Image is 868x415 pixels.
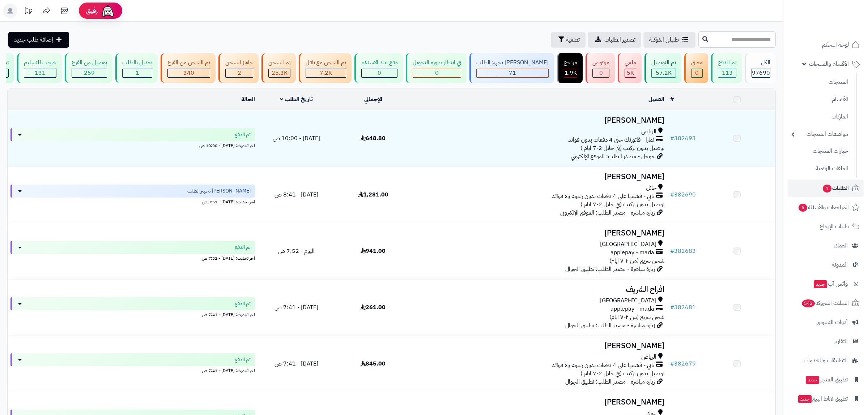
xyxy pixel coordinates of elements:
span: تم الدفع [235,356,251,363]
span: 0 [378,69,381,77]
span: زيارة مباشرة - مصدر الطلب: تطبيق الجوال [565,377,655,386]
span: إضافة طلب جديد [14,35,53,44]
span: # [670,303,674,312]
span: 845.00 [361,359,386,368]
div: اخر تحديث: [DATE] - 7:52 ص [10,254,255,261]
a: تم التوصيل 57.2K [643,53,683,83]
a: التقارير [788,333,864,350]
span: الرياض [641,127,656,136]
h3: [PERSON_NAME] [414,173,664,181]
span: التطبيقات والخدمات [804,355,848,366]
span: توصيل بدون تركيب (في خلال 2-7 ايام ) [580,200,664,209]
a: طلباتي المُوكلة [643,32,695,48]
span: [DATE] - 8:41 ص [275,190,318,199]
span: 1 [823,185,831,193]
span: زيارة مباشرة - مصدر الطلب: الموقع الإلكتروني [560,208,655,217]
div: تم الشحن مع ناقل [306,59,346,67]
span: 97690 [752,69,770,77]
span: 340 [183,69,194,77]
a: التطبيقات والخدمات [788,352,864,369]
span: حائل [646,184,656,192]
a: السلات المتروكة542 [788,294,864,312]
a: تحديثات المنصة [19,4,37,20]
div: 0 [692,69,702,77]
span: التقارير [834,336,848,346]
span: 2 [238,69,241,77]
span: تمارا - فاتورتك حتى 4 دفعات بدون فوائد [568,136,654,144]
div: في انتظار صورة التحويل [413,59,461,67]
a: [PERSON_NAME] تجهيز الطلب 71 [468,53,556,83]
span: رفيق [86,7,98,15]
span: تم الدفع [235,131,251,138]
a: خيارات المنتجات [788,143,852,159]
span: 0 [599,69,603,77]
span: 71 [509,69,516,77]
span: # [670,247,674,255]
a: تطبيق المتجرجديد [788,371,864,388]
a: معلق 0 [683,53,710,83]
a: #382679 [670,359,696,368]
span: تطبيق المتجر [805,375,848,385]
h3: [PERSON_NAME] [414,116,664,125]
span: توصيل بدون تركيب (في خلال 2-7 ايام ) [580,369,664,378]
span: وآتس آب [813,279,848,289]
a: الحالة [241,95,255,104]
span: جديد [798,395,812,403]
span: جديد [814,280,827,288]
a: العميل [648,95,664,104]
h3: [PERSON_NAME] [414,342,664,350]
span: 6 [799,204,807,212]
div: دفع عند الاستلام [361,59,397,67]
span: [PERSON_NAME] تجهيز الطلب [187,187,251,195]
span: اليوم - 7:52 ص [278,247,315,255]
span: جوجل - مصدر الطلب: الموقع الإلكتروني [571,152,655,161]
div: تم الشحن من الفرع [167,59,210,67]
img: ai-face.png [101,4,115,18]
span: 542 [802,299,815,307]
div: اخر تحديث: [DATE] - 7:41 ص [10,310,255,318]
span: [GEOGRAPHIC_DATA] [600,240,656,248]
a: خرجت للتسليم 131 [16,53,63,83]
span: تطبيق نقاط البيع [797,394,848,404]
span: applepay - mada [610,305,654,313]
div: تعديل بالطلب [122,59,152,67]
a: مرتجع 1.9K [556,53,584,83]
a: أدوات التسويق [788,314,864,331]
span: أدوات التسويق [816,317,848,327]
div: مرفوض [592,59,609,67]
a: في انتظار صورة التحويل 0 [404,53,468,83]
a: الكل97690 [743,53,777,83]
div: تم الدفع [718,59,736,67]
div: توصيل من الفرع [72,59,107,67]
a: تعديل بالطلب 1 [114,53,159,83]
a: #382683 [670,247,696,255]
div: 259 [72,69,107,77]
span: 0 [695,69,699,77]
a: المدونة [788,256,864,273]
span: # [670,359,674,368]
span: العملاء [834,241,848,251]
span: زيارة مباشرة - مصدر الطلب: تطبيق الجوال [565,265,655,273]
div: خرجت للتسليم [24,59,56,67]
span: [DATE] - 7:41 ص [275,359,318,368]
span: 5K [627,69,634,77]
span: طلبات الإرجاع [820,221,849,232]
a: المراجعات والأسئلة6 [788,199,864,216]
a: تم الشحن مع ناقل 7.2K [297,53,353,83]
img: logo-2.png [819,18,861,33]
a: تم الشحن من الفرع 340 [159,53,217,83]
span: # [670,134,674,143]
a: لوحة التحكم [788,36,864,53]
div: 0 [413,69,461,77]
span: 131 [35,69,46,77]
span: الرياض [641,353,656,361]
span: المدونة [832,260,848,270]
h3: [PERSON_NAME] [414,398,664,406]
span: 941.00 [361,247,386,255]
div: 57245 [652,69,676,77]
span: تابي - قسّمها على 4 دفعات بدون رسوم ولا فوائد [552,361,654,369]
div: 25307 [269,69,290,77]
span: المراجعات والأسئلة [798,202,849,212]
div: جاهز للشحن [225,59,253,67]
div: 71 [477,69,548,77]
